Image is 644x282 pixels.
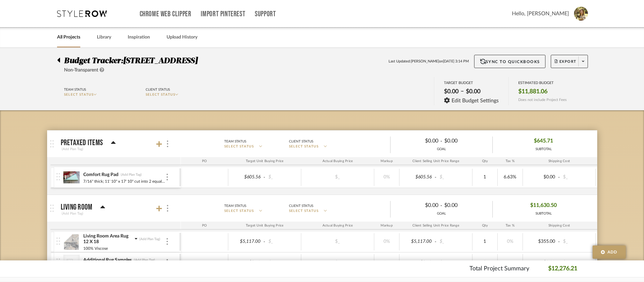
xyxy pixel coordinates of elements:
[255,11,276,17] a: Support
[396,200,440,211] div: $0.00
[63,169,80,185] img: d4f8dc9d-0691-4785-88fd-664fc5847d77_50x50.jpg
[374,157,399,165] div: Markup
[167,259,168,266] img: 3dots-v.svg
[97,33,111,42] a: Library
[557,174,561,181] span: -
[518,88,547,95] span: $11,881.06
[461,88,464,97] span: –
[464,86,482,97] div: $0.00
[262,259,266,266] span: -
[525,258,557,267] div: $0.00
[289,144,319,149] span: SELECT STATUS
[444,81,499,85] div: TARGET BUDGET
[500,172,521,182] div: 6.63%
[319,237,356,246] div: $_
[64,93,94,96] span: SELECT STATUS
[224,209,254,214] span: SELECT STATUS
[391,211,492,216] div: GOAL
[596,157,628,165] div: Ship. Markup %
[301,222,374,230] div: Actual Buying Price
[230,172,263,182] div: $605.56
[289,139,313,144] div: Client Status
[50,205,54,212] img: grip.svg
[319,258,356,267] div: $_
[389,59,411,64] span: Last Updated:
[64,68,98,72] span: Non-Transparent
[440,202,442,210] span: -
[181,157,228,165] div: PO
[401,258,434,267] div: $8.50
[474,258,495,267] div: 3
[557,238,561,245] span: -
[123,57,197,65] span: [STREET_ADDRESS]
[61,203,93,211] p: Living Room
[534,136,553,146] span: $645.71
[224,203,246,209] div: Team Status
[374,222,399,230] div: Markup
[434,174,438,181] span: -
[47,131,597,157] mat-expansion-panel-header: Pretaxed Items(Add Plan Tag)Team StatusSELECT STATUSClient StatusSELECT STATUS$0.00-$0.00GOAL$645...
[474,55,545,68] button: Sync to QuickBooks
[525,237,557,246] div: $355.00
[57,33,80,42] a: All Projects
[376,258,397,267] div: 0%
[167,141,168,147] img: 3dots-v.svg
[411,59,439,64] span: [PERSON_NAME]
[498,157,523,165] div: Tax %
[230,237,263,246] div: $5,117.00
[376,237,397,246] div: 0%
[83,178,166,185] div: 7/16" thick; 11' 10" x 17' 10" cut into 2 equal pieces
[289,209,319,214] span: SELECT STATUS
[548,264,577,273] p: $12,276.21
[181,222,228,230] div: PO
[289,203,313,209] div: Client Status
[139,237,161,241] div: (Add Plan Tag)
[518,81,567,85] div: ESTIMATED BUDGET
[399,157,472,165] div: Client Selling Unit Price Range
[146,87,170,93] div: Client Status
[301,157,374,165] div: Actual Buying Price
[401,237,434,246] div: $5,117.00
[452,98,499,104] span: Edit Budget Settings
[474,172,495,182] div: 1
[391,147,492,152] div: GOAL
[399,222,472,230] div: Client Selling Unit Price Range
[530,200,557,211] span: $11,630.50
[498,222,523,230] div: Tax %
[201,11,245,17] a: Import Pinterest
[228,222,301,230] div: Target Unit Buying Price
[146,93,176,96] span: SELECT STATUS
[438,237,470,246] div: $_
[525,172,557,182] div: $0.00
[500,237,521,246] div: 0%
[64,57,123,65] span: Budget Tracker:
[530,211,557,216] div: SUBTOTAL
[56,173,60,180] img: vertical-grip.svg
[472,222,498,230] div: Qty
[224,139,246,144] div: Team Status
[443,59,469,64] span: [DATE] 3:14 PM
[167,33,197,42] a: Upload History
[439,59,443,64] span: on
[442,200,487,211] div: $0.00
[167,205,168,212] img: 3dots-v.svg
[442,86,461,97] div: $0.00
[596,222,628,230] div: Ship. Markup %
[167,174,168,180] img: 3dots-v.svg
[434,238,438,245] span: -
[63,234,80,250] img: 56a2981c-18a3-43d9-b605-d0abcab8af14_50x50.jpg
[140,11,191,17] a: Chrome Web Clipper
[512,10,569,18] span: Hello, [PERSON_NAME]
[266,172,299,182] div: $_
[438,258,470,267] div: $_
[551,55,588,68] button: Export
[120,172,142,177] div: (Add Plan Tag)
[61,211,84,217] div: (Add Plan Tag)
[83,233,132,245] div: Living Room Area Rug 12 X 18
[555,59,577,69] span: Export
[518,98,567,102] span: Does not include Project Fees
[474,237,495,246] div: 1
[64,87,86,93] div: Team Status
[574,7,588,21] img: avatar
[50,157,597,195] div: Pretaxed Items(Add Plan Tag)Team StatusSELECT STATUSClient StatusSELECT STATUS$0.00-$0.00GOAL$645...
